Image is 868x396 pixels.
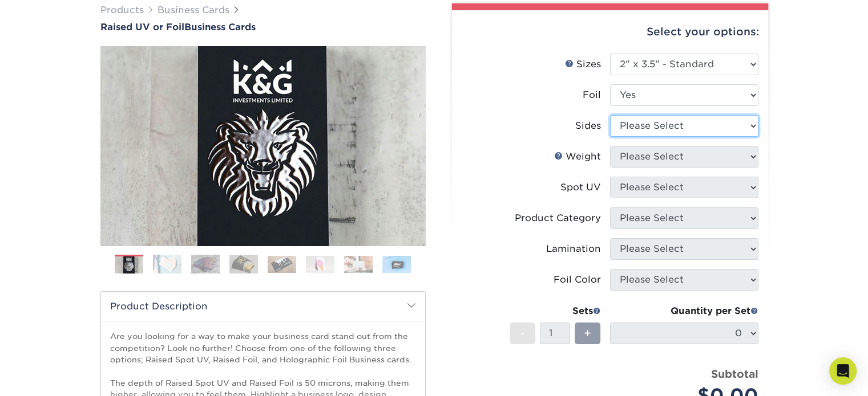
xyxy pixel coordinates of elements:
[100,22,184,32] span: Raised UV or Foil
[565,58,601,71] div: Sizes
[515,211,601,225] div: Product Category
[115,251,143,279] img: Business Cards 01
[829,357,857,385] div: Open Intercom Messenger
[268,256,296,273] img: Business Cards 05
[100,22,426,32] h1: Business Cards
[191,255,220,274] img: Business Cards 03
[153,255,181,274] img: Business Cards 02
[560,181,601,194] div: Spot UV
[584,325,591,342] span: +
[711,368,758,380] strong: Subtotal
[100,5,144,15] a: Products
[546,242,601,256] div: Lamination
[510,304,601,318] div: Sets
[554,273,601,287] div: Foil Color
[461,10,759,54] div: Select your options:
[344,256,373,273] img: Business Cards 07
[610,304,758,318] div: Quantity per Set
[100,22,426,32] a: Raised UV or FoilBusiness Cards
[554,150,601,164] div: Weight
[101,292,425,321] h2: Product Description
[229,255,258,274] img: Business Cards 04
[583,88,601,102] div: Foil
[158,5,229,15] a: Business Cards
[575,119,601,133] div: Sides
[306,256,334,273] img: Business Cards 06
[382,256,411,273] img: Business Cards 08
[520,325,525,342] span: -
